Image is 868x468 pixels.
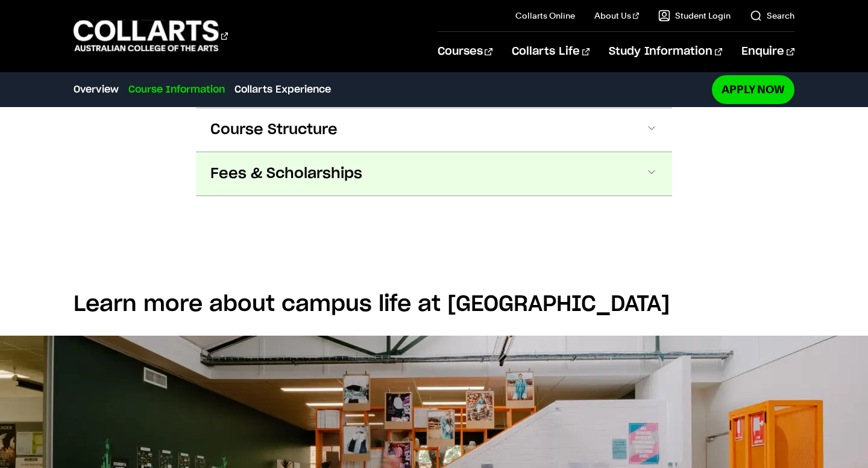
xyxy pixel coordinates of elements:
a: Collarts Life [512,32,590,72]
a: Study Information [609,32,722,72]
span: Course Structure [210,120,338,140]
a: Collarts Experience [234,82,331,97]
a: Student Login [658,10,731,22]
h2: Learn more about campus life at [GEOGRAPHIC_DATA] [74,291,794,318]
button: Fees & Scholarships [196,152,672,196]
a: Overview [74,82,119,97]
a: Course Information [128,82,225,97]
span: Fees & Scholarships [210,164,362,183]
a: Apply Now [712,75,794,103]
a: Collarts Online [515,10,575,22]
a: About Us [594,10,639,22]
a: Courses [438,32,492,72]
a: Enquire [741,32,794,72]
button: Course Structure [196,108,672,152]
div: Go to homepage [74,19,228,53]
a: Search [750,10,794,22]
